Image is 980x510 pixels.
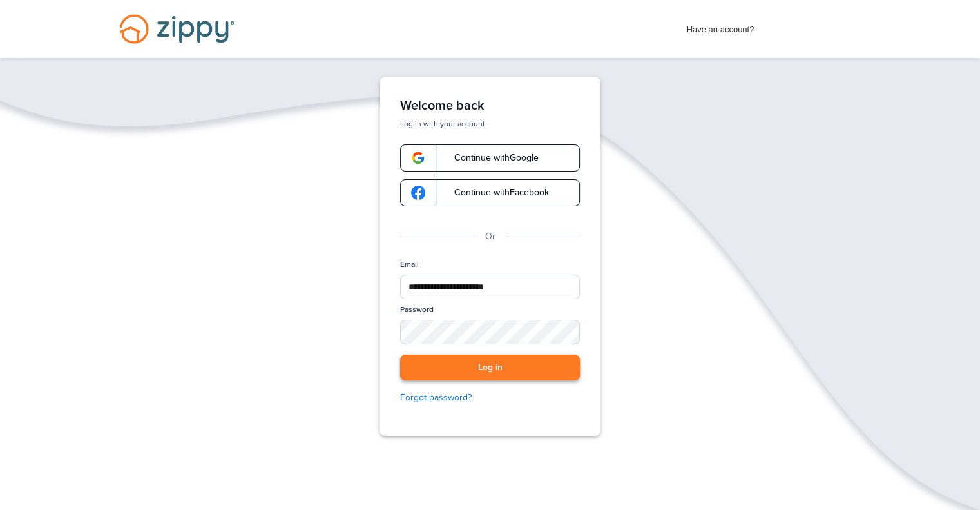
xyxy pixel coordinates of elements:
input: Password [400,320,580,344]
p: Or [485,230,495,244]
span: Have an account? [687,16,754,37]
label: Password [400,304,434,315]
p: Log in with your account. [400,119,580,129]
input: Email [400,275,580,299]
a: Forgot password? [400,391,580,405]
h1: Welcome back [400,98,580,113]
button: Log in [400,355,580,381]
span: Continue with Google [441,153,539,162]
a: google-logoContinue withFacebook [400,179,580,206]
img: google-logo [411,151,425,165]
label: Email [400,259,419,270]
span: Continue with Facebook [441,188,549,197]
a: google-logoContinue withGoogle [400,144,580,172]
img: google-logo [411,186,425,200]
